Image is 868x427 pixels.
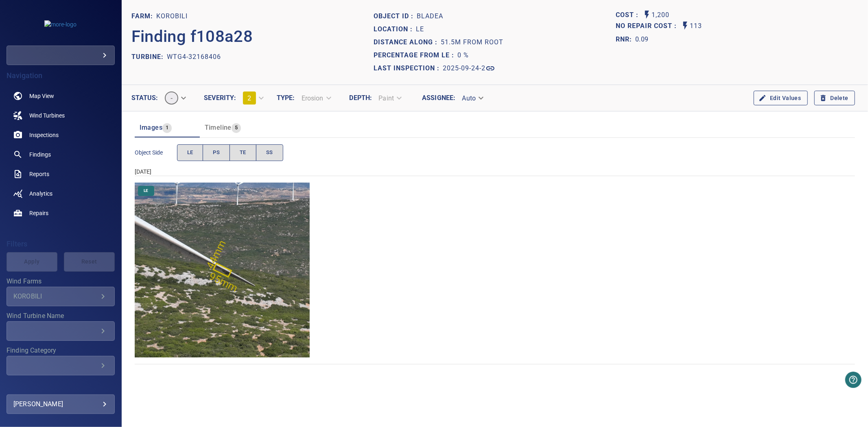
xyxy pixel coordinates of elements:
[7,356,115,375] div: Finding Category
[616,21,680,32] span: Projected additional costs incurred by waiting 1 year to repair. This is a function of possible i...
[29,150,51,159] span: Findings
[652,10,670,21] p: 1,200
[7,313,115,319] label: Wind Turbine Name
[417,11,443,21] p: bladeA
[374,50,457,60] p: Percentage from LE :
[256,144,283,161] button: SS
[350,95,372,101] label: Depth :
[7,287,115,306] div: Wind Farms
[7,184,115,203] a: analytics noActive
[240,148,246,157] span: TE
[204,95,236,101] label: Severity :
[443,63,485,73] p: 2025-09-24-2
[203,144,230,161] button: PS
[213,148,220,157] span: PS
[29,170,49,178] span: Reports
[156,11,188,21] p: KOROBILI
[205,124,232,131] span: Timeline
[416,24,424,34] p: LE
[295,91,337,105] div: Erosion
[456,91,489,105] div: Auto
[177,144,283,161] div: objectSide
[616,35,636,44] h1: RNR:
[422,95,455,101] label: Assignee :
[13,292,98,300] div: KOROBILI
[7,125,115,145] a: inspections noActive
[166,94,177,102] span: -
[135,148,177,157] span: Object Side
[443,63,495,73] a: 2025-09-24-2
[140,124,162,131] span: Images
[636,35,649,44] p: 0.09
[13,398,108,411] div: [PERSON_NAME]
[187,148,193,157] span: LE
[7,86,115,106] a: map noActive
[680,21,690,30] svg: Auto No Repair Cost
[7,278,115,285] label: Wind Farms
[139,188,153,194] span: LE
[232,123,241,133] span: 5
[131,95,158,101] label: Status :
[374,63,443,73] p: Last Inspection :
[230,144,256,161] button: TE
[7,321,115,341] div: Wind Turbine Name
[177,144,203,161] button: LE
[7,203,115,223] a: repairs noActive
[7,347,115,354] label: Finding Category
[158,88,191,108] div: -
[247,94,251,102] span: 2
[457,50,469,60] p: 0 %
[162,123,172,133] span: 1
[266,148,273,157] span: SS
[29,190,52,198] span: Analytics
[277,95,295,101] label: Type :
[7,46,115,65] div: more
[135,168,855,176] div: [DATE]
[135,183,310,358] img: KOROBILI/WTG4-32168406/2025-09-24-2/2025-09-24-4/image55wp63.jpg
[44,20,77,28] img: more-logo
[7,72,115,80] h4: Navigation
[7,106,115,125] a: windturbines noActive
[642,10,652,20] svg: Auto Cost
[690,21,702,32] p: 113
[374,11,417,21] p: Object ID :
[7,145,115,164] a: findings noActive
[131,11,156,21] p: FARM:
[167,52,221,62] p: WTG4-32168406
[29,131,59,139] span: Inspections
[616,10,642,21] span: The base labour and equipment costs to repair the finding. Does not include the loss of productio...
[616,22,680,30] h1: No Repair Cost :
[374,37,441,47] p: Distance along :
[754,91,807,106] button: Edit Values
[236,88,269,108] div: 2
[441,37,503,47] p: 51.5m from root
[616,33,649,46] span: The ratio of the additional incurred cost of repair in 1 year and the cost of repairing today. Fi...
[372,91,407,105] div: Paint
[29,111,65,120] span: Wind Turbines
[29,92,54,100] span: Map View
[814,91,855,106] button: Delete
[616,11,642,19] h1: Cost :
[7,240,115,248] h4: Filters
[131,24,253,49] p: Finding f108a28
[7,164,115,184] a: reports noActive
[29,209,48,217] span: Repairs
[131,52,167,62] p: TURBINE:
[374,24,416,34] p: Location :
